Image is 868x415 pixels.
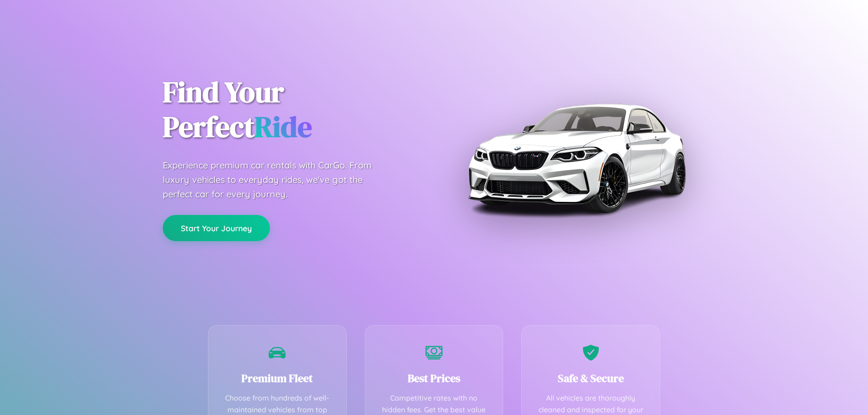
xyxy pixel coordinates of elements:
[535,371,646,386] h3: Safe & Secure
[163,215,270,241] button: Start Your Journey
[163,75,420,145] h1: Find Your Perfect
[463,45,689,271] img: Premium BMW car rental vehicle
[222,371,333,386] h3: Premium Fleet
[255,107,312,146] span: Ride
[379,371,490,386] h3: Best Prices
[163,158,389,201] p: Experience premium car rentals with CarGo. From luxury vehicles to everyday rides, we've got the ...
